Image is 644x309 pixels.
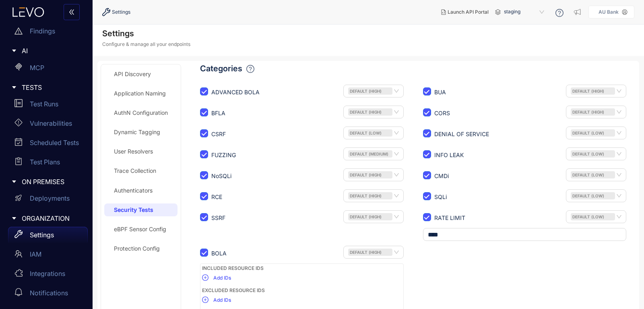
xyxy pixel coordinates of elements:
[208,250,230,257] span: BOLA
[30,270,65,277] p: Integrations
[11,85,17,90] span: caret-right
[5,210,88,227] div: ORGANIZATION
[202,297,208,304] span: plus-circle
[8,265,88,285] a: Integrations
[14,250,23,258] span: team
[202,287,265,294] label: Excluded Resource IDs
[114,71,151,77] div: API Discovery
[348,129,392,137] span: Default (Low)
[435,6,495,19] button: Launch API Portal
[68,9,75,16] span: double-left
[431,215,469,221] span: RATE LIMIT
[348,108,392,116] span: Default (High)
[114,207,153,213] div: Security Tests
[102,29,190,38] h4: Settings
[30,289,68,297] p: Notifications
[208,89,263,95] span: ADVANCED BOLA
[8,115,88,135] a: Vulnerabilities
[8,23,88,42] a: Findings
[30,231,54,238] p: Settings
[5,173,88,190] div: ON PREMISES
[213,297,231,303] span: Add IDs
[348,150,392,158] span: Default (Medium)
[208,173,235,179] span: NoSQLi
[8,154,88,173] a: Test Plans
[348,213,392,220] span: Default (High)
[114,226,166,232] div: eBPF Sensor Config
[571,87,615,95] span: Default (High)
[30,195,70,202] p: Deployments
[114,110,168,116] div: AuthN Configuration
[114,245,160,252] div: Protection Config
[431,173,452,179] span: CMDi
[208,152,239,158] span: FUZZING
[8,246,88,265] a: IAM
[200,64,636,73] div: Categories
[599,9,619,15] p: AU Bank
[22,84,81,91] span: TESTS
[202,272,231,284] button: plus-circleAdd IDs
[5,42,88,59] div: AI
[448,9,489,15] span: Launch API Portal
[112,9,130,15] span: Settings
[30,139,79,146] p: Scheduled Tests
[30,100,58,108] p: Test Runs
[114,90,166,97] div: Application Naming
[5,79,88,96] div: TESTS
[114,187,153,194] div: Authenticators
[571,171,615,178] span: Default (Low)
[8,96,88,115] a: Test Runs
[348,87,392,95] span: Default (High)
[202,274,208,282] span: plus-circle
[208,215,229,221] span: SSRF
[30,64,44,71] p: MCP
[102,41,190,47] p: Configure & manage all your endpoints
[571,192,615,199] span: Default (Low)
[8,135,88,154] a: Scheduled Tests
[431,110,453,116] span: CORS
[431,131,492,137] span: DENIAL OF SERVICE
[30,158,60,166] p: Test Plans
[571,150,615,158] span: Default (Low)
[202,265,264,272] label: Included Resource IDs
[571,108,615,116] span: Default (High)
[208,194,225,200] span: RCE
[571,213,615,220] span: Default (Low)
[11,216,17,221] span: caret-right
[431,194,450,200] span: SQLi
[114,168,156,174] div: Trace Collection
[30,120,72,127] p: Vulnerabilities
[208,131,229,137] span: CSRF
[348,192,392,199] span: Default (High)
[348,249,392,256] span: Default (High)
[8,227,88,246] a: Settings
[22,178,81,185] span: ON PREMISES
[30,27,55,35] p: Findings
[504,6,546,19] span: staging
[348,171,392,178] span: Default (High)
[8,285,88,304] a: Notifications
[202,294,231,307] button: plus-circleAdd IDs
[8,191,88,210] a: Deployments
[14,27,23,35] span: warning
[22,47,81,54] span: AI
[114,129,160,135] div: Dynamic Tagging
[431,89,449,95] span: BUA
[114,148,153,155] div: User Resolvers
[208,110,229,116] span: BFLA
[22,215,81,222] span: ORGANIZATION
[431,152,467,158] span: INFO LEAK
[8,60,88,79] a: MCP
[571,129,615,137] span: Default (Low)
[11,179,17,185] span: caret-right
[213,275,231,281] span: Add IDs
[64,4,80,20] button: double-left
[30,251,41,258] p: IAM
[11,48,17,54] span: caret-right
